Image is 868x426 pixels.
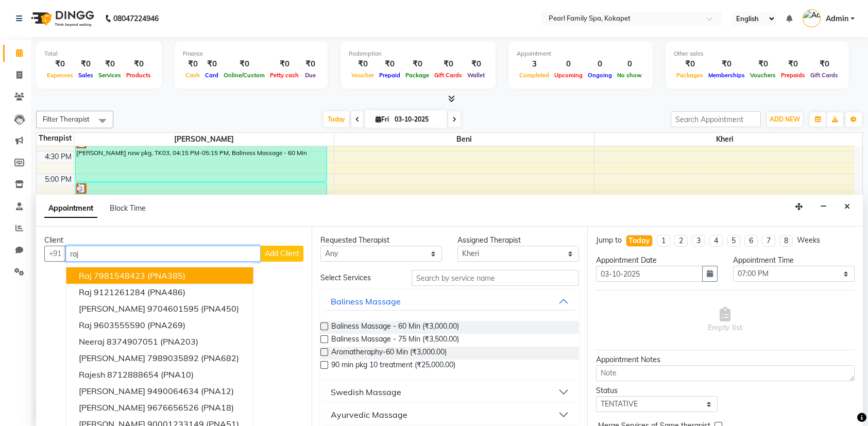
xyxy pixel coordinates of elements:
[615,58,644,70] div: 0
[615,72,644,79] span: No show
[692,235,705,247] li: 3
[706,72,747,79] span: Memberships
[325,405,575,424] button: Ayurvedic Massage
[110,203,146,213] span: Block Time
[44,235,303,246] div: Client
[147,287,185,297] span: (PNA486)
[43,174,74,185] div: 5:00 PM
[432,58,465,70] div: ₹0
[161,369,194,380] span: (PNA10)
[671,111,761,127] input: Search Appointment
[709,235,723,247] li: 4
[594,133,855,146] span: Kheri
[94,270,145,281] ngb-highlight: 7981548423
[94,320,145,330] ngb-highlight: 9603555590
[201,402,234,413] span: (PNA18)
[747,58,778,70] div: ₹0
[596,385,718,396] div: Status
[803,9,821,27] img: Admin
[202,58,221,70] div: ₹0
[107,336,158,347] ngb-highlight: 8374907051
[596,266,703,282] input: yyyy-mm-dd
[96,72,124,79] span: Services
[301,58,319,70] div: ₹0
[373,115,392,123] span: Fri
[44,58,76,70] div: ₹0
[674,49,841,58] div: Other sales
[267,72,301,79] span: Petty cash
[113,4,159,33] b: 08047224946
[147,270,185,281] span: (PNA385)
[657,235,670,247] li: 1
[124,72,154,79] span: Products
[221,58,267,70] div: ₹0
[76,58,96,70] div: ₹0
[201,303,239,314] span: (PNA450)
[79,336,105,347] span: neeraj
[221,72,267,79] span: Online/Custom
[331,334,459,347] span: Baliness Massage - 75 Min (₹3,500.00)
[596,354,855,365] div: Appointment Notes
[706,58,747,70] div: ₹0
[65,246,261,262] input: Search by Name/Mobile/Email/Code
[674,58,706,70] div: ₹0
[762,235,775,247] li: 7
[313,272,404,283] div: Select Services
[465,72,487,79] span: Wallet
[79,386,145,396] span: [PERSON_NAME]
[94,287,145,297] ngb-highlight: 9121261284
[79,369,105,380] span: rajesh
[37,133,74,144] div: Therapist
[727,235,740,247] li: 5
[349,49,487,58] div: Redemption
[465,58,487,70] div: ₹0
[585,58,615,70] div: 0
[265,249,299,258] span: Add Client
[377,72,403,79] span: Prepaid
[349,58,377,70] div: ₹0
[392,112,443,127] input: 2025-10-03
[201,353,239,363] span: (PNA682)
[320,235,442,246] div: Requested Therapist
[44,72,76,79] span: Expenses
[349,72,377,79] span: Voucher
[457,235,579,246] div: Assigned Therapist
[708,307,742,333] span: Empty list
[160,336,198,347] span: (PNA203)
[183,72,202,79] span: Cash
[76,138,327,181] div: [PERSON_NAME] new pkg, TK03, 04:15 PM-05:15 PM, Baliness Massage - 60 Min
[432,72,465,79] span: Gift Cards
[43,151,74,162] div: 4:30 PM
[778,72,808,79] span: Prepaids
[552,58,585,70] div: 0
[674,72,706,79] span: Packages
[147,303,199,314] ngb-highlight: 9704601595
[79,303,145,314] span: [PERSON_NAME]
[517,72,552,79] span: Completed
[331,321,459,334] span: Baliness Massage - 60 Min (₹3,000.00)
[147,353,199,363] ngb-highlight: 7989035892
[331,386,401,398] div: Swedish Massage
[267,58,301,70] div: ₹0
[44,199,97,218] span: Appointment
[767,112,803,127] button: ADD NEW
[183,49,319,58] div: Finance
[43,115,90,123] span: Filter Therapist
[124,58,154,70] div: ₹0
[76,72,96,79] span: Sales
[44,49,154,58] div: Total
[324,111,349,127] span: Today
[96,58,124,70] div: ₹0
[840,199,855,215] button: Close
[552,72,585,79] span: Upcoming
[76,183,327,204] div: [PERSON_NAME] new pkg, TK04, 05:15 PM-05:45 PM, Healing Hands - 30 Min
[778,58,808,70] div: ₹0
[797,235,820,246] div: Weeks
[79,287,92,297] span: raj
[331,360,455,372] span: 90 min pkg 10 treatment (₹25,000.00)
[107,369,159,380] ngb-highlight: 8712888654
[826,13,848,24] span: Admin
[302,72,318,79] span: Due
[733,255,855,266] div: Appointment Time
[674,235,688,247] li: 2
